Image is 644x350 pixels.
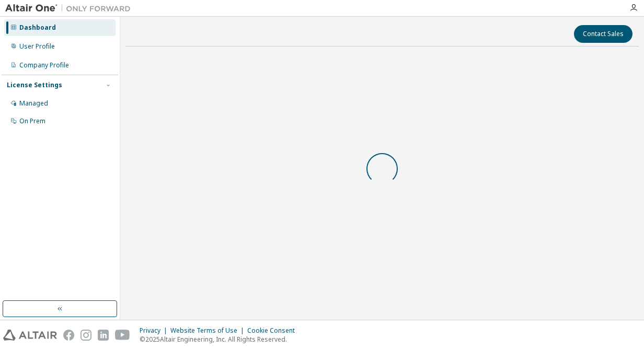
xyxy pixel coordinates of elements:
[140,326,170,335] div: Privacy
[7,81,62,89] div: License Settings
[19,42,55,51] div: User Profile
[19,117,45,125] div: On Prem
[3,330,57,341] img: altair_logo.svg
[19,99,48,108] div: Managed
[80,330,91,341] img: instagram.svg
[115,330,130,341] img: youtube.svg
[247,326,301,335] div: Cookie Consent
[98,330,109,341] img: linkedin.svg
[19,61,69,69] div: Company Profile
[170,326,247,335] div: Website Terms of Use
[19,24,56,32] div: Dashboard
[140,335,301,344] p: © 2025 Altair Engineering, Inc. All Rights Reserved.
[5,3,136,14] img: Altair One
[63,330,74,341] img: facebook.svg
[574,25,632,43] button: Contact Sales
